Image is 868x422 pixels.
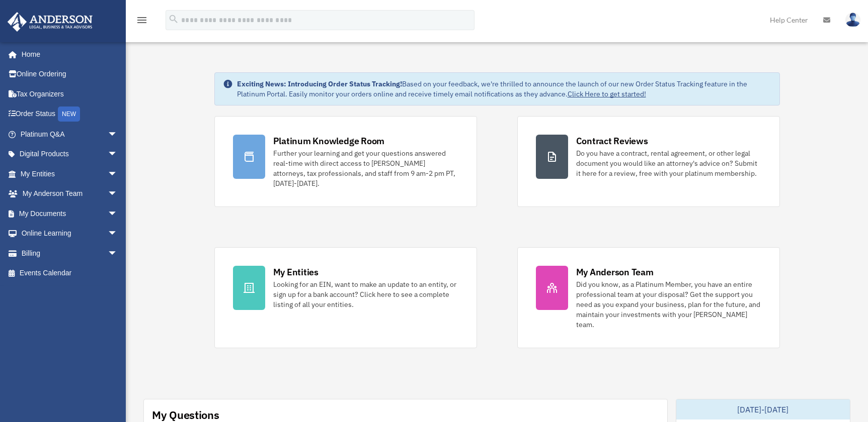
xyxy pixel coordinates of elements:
a: Click Here to get started! [568,89,646,98]
a: My Entities Looking for an EIN, want to make an update to an entity, or sign up for a bank accoun... [214,247,477,348]
div: Do you have a contract, rental agreement, or other legal document you would like an attorney's ad... [576,148,761,178]
a: Online Ordering [7,64,133,84]
span: arrow_drop_down [108,203,128,224]
span: arrow_drop_down [108,243,128,264]
a: Online Learningarrow_drop_down [7,224,133,244]
a: Digital Productsarrow_drop_down [7,144,133,164]
div: My Entities [273,266,319,278]
strong: Exciting News: Introducing Order Status Tracking! [237,79,402,88]
a: Platinum Knowledge Room Further your learning and get your questions answered real-time with dire... [214,116,477,207]
i: menu [136,14,148,26]
span: arrow_drop_down [108,224,128,244]
span: arrow_drop_down [108,124,128,145]
div: Looking for an EIN, want to make an update to an entity, or sign up for a bank account? Click her... [273,279,458,309]
img: Anderson Advisors Platinum Portal [5,12,96,32]
a: Home [7,44,128,64]
a: Billingarrow_drop_down [7,243,133,263]
a: My Anderson Team Did you know, as a Platinum Member, you have an entire professional team at your... [517,247,780,348]
div: NEW [58,107,80,122]
a: Events Calendar [7,263,133,283]
a: Order StatusNEW [7,104,133,125]
a: My Documentsarrow_drop_down [7,203,133,224]
a: Tax Organizers [7,84,133,104]
span: arrow_drop_down [108,164,128,184]
a: My Entitiesarrow_drop_down [7,164,133,184]
div: Based on your feedback, we're thrilled to announce the launch of our new Order Status Tracking fe... [237,79,771,99]
a: Contract Reviews Do you have a contract, rental agreement, or other legal document you would like... [517,116,780,207]
span: arrow_drop_down [108,184,128,204]
a: menu [136,18,148,26]
img: User Pic [845,13,860,27]
div: Did you know, as a Platinum Member, you have an entire professional team at your disposal? Get th... [576,279,761,330]
span: arrow_drop_down [108,144,128,165]
div: My Anderson Team [576,266,654,278]
i: search [168,14,179,25]
div: Contract Reviews [576,135,648,147]
div: Platinum Knowledge Room [273,135,385,147]
div: Further your learning and get your questions answered real-time with direct access to [PERSON_NAM... [273,148,458,188]
a: My Anderson Teamarrow_drop_down [7,184,133,204]
a: Platinum Q&Aarrow_drop_down [7,124,133,144]
div: [DATE]-[DATE] [676,399,850,419]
